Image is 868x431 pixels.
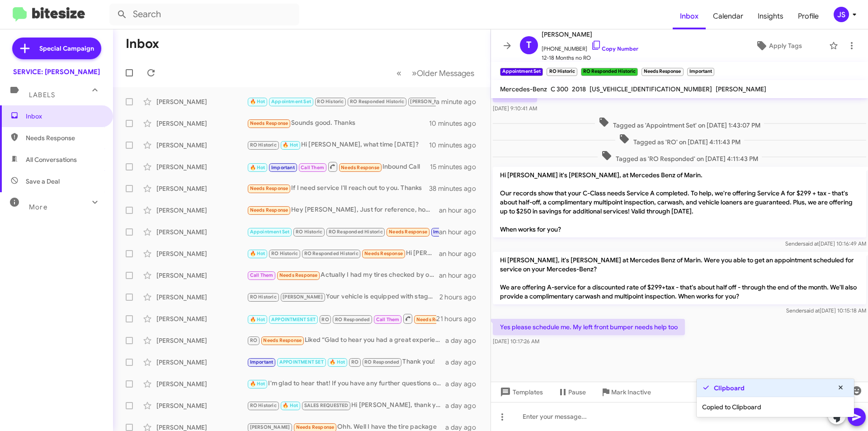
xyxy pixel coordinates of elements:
span: C 300 [551,85,568,93]
div: an hour ago [439,271,483,280]
span: Sender [DATE] 10:16:49 AM [785,240,866,247]
span: Important [433,229,457,235]
div: [PERSON_NAME] [156,271,247,280]
button: JS [826,7,858,22]
div: an hour ago [439,227,483,237]
div: Hi [PERSON_NAME], thank you for letting me know. Since you’re turning in the lease, no need to wo... [247,400,445,411]
span: Tagged as 'RO Responded' on [DATE] 4:11:43 PM [598,150,762,163]
div: Inbound Call [247,161,430,172]
button: Next [406,64,480,82]
span: [DATE] 9:10:41 AM [493,105,537,112]
div: I'm glad to hear that! If you have any further questions or need to schedule additional services,... [247,379,445,389]
small: RO Responded Historic [581,68,638,76]
div: [PERSON_NAME] [156,97,247,106]
div: [PERSON_NAME] [156,227,247,237]
span: RO [351,359,359,365]
span: All Conversations [26,155,77,164]
span: RO Responded Historic [304,251,359,256]
span: RO Historic [317,99,344,104]
span: RO Historic [250,294,277,300]
p: Hi [PERSON_NAME], it's [PERSON_NAME] at Mercedes Benz of Marin. Were you able to get an appointme... [493,252,866,304]
div: [PERSON_NAME] [156,162,247,171]
button: Apply Tags [732,38,825,54]
span: Mark Inactive [611,384,651,400]
div: JS [834,7,849,22]
span: said at [804,307,820,314]
a: Inbox [673,3,706,29]
div: [PERSON_NAME] [156,379,247,388]
div: Inbound Call [247,313,436,324]
span: 🔥 Hot [250,99,265,104]
span: RO [321,317,329,322]
div: 10 minutes ago [429,141,483,150]
div: [PERSON_NAME] [156,401,247,410]
span: [US_VEHICLE_IDENTIFICATION_NUMBER] [590,85,712,93]
div: [PERSON_NAME] [156,141,247,150]
div: 21 hours ago [436,314,483,323]
div: Liked “Glad to hear you had a great experience! If you need to schedule any maintenance or repair... [247,335,445,346]
div: a day ago [445,379,483,388]
span: RO Historic [271,251,298,256]
span: RO Historic [296,229,322,235]
span: Important [271,165,295,171]
div: Actually I had my tires checked by others. Per their review and the mileage All 4 are practically... [247,270,439,280]
span: Sender [DATE] 10:15:18 AM [786,307,866,314]
div: 15 minutes ago [430,162,483,171]
div: an hour ago [439,206,483,215]
div: an hour ago [439,249,483,258]
span: Templates [498,384,543,400]
span: 2018 [572,85,586,93]
div: [PERSON_NAME] [156,206,247,215]
span: More [29,203,47,211]
span: Appointment Set [250,229,290,235]
span: RO [250,337,257,343]
div: Your vehicle is equipped with staggered tires: Michelin Pilot Sport 265/40ZR21 in the front and M... [247,292,439,302]
a: Insights [750,3,791,29]
div: a day ago [445,358,483,367]
a: Calendar [706,3,750,29]
span: [PERSON_NAME] [410,99,450,104]
span: Needs Response [250,185,288,191]
p: Hi [PERSON_NAME] it's [PERSON_NAME], at Mercedes Benz of Marin. Our records show that your C-Clas... [493,167,866,237]
span: APPOINTMENT SET [271,317,316,322]
span: Needs Response [263,337,302,343]
span: Call Them [376,317,400,322]
strong: Clipboard [714,384,745,393]
span: 🔥 Hot [250,317,265,322]
span: RO Historic [250,142,277,148]
div: If I need service I'll reach out to you. Thanks [247,183,429,194]
span: 🔥 Hot [250,165,265,171]
span: Needs Response [296,424,335,430]
span: Needs Response [26,133,103,142]
span: [PHONE_NUMBER] [542,40,638,53]
span: T [526,38,532,52]
span: Labels [29,91,55,99]
span: RO Responded Historic [350,99,404,104]
p: Yes please schedule me. My left front bumper needs help too [493,319,685,335]
span: Needs Response [250,207,288,213]
div: Yes please schedule me. My left front bumper needs help too [247,227,439,237]
span: [DATE] 10:17:26 AM [493,338,539,345]
span: Older Messages [417,68,474,78]
span: Save a Deal [26,177,60,186]
div: [PERSON_NAME] [156,119,247,128]
span: Pause [568,384,586,400]
span: Special Campaign [39,44,94,53]
span: Inbox [26,112,103,121]
span: 🔥 Hot [283,403,298,408]
span: Needs Response [250,120,288,126]
button: Mark Inactive [593,384,658,400]
div: [PERSON_NAME] [156,184,247,193]
div: [PERSON_NAME] [156,336,247,345]
span: 🔥 Hot [250,251,265,256]
span: 🔥 Hot [250,381,265,387]
a: Profile [791,3,826,29]
small: Important [687,68,714,76]
span: Needs Response [416,317,455,322]
a: Special Campaign [12,38,101,59]
span: 🔥 Hot [330,359,345,365]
